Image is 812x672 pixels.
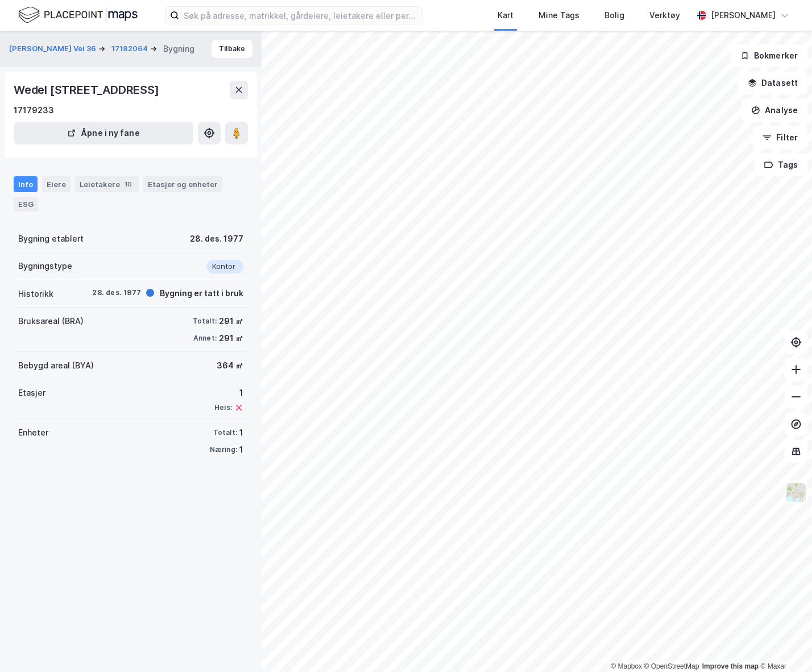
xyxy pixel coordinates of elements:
div: Bolig [604,9,624,22]
div: Mine Tags [538,9,579,22]
button: Tilbake [212,40,252,58]
button: [PERSON_NAME] Vei 36 [9,43,98,55]
div: 291 ㎡ [219,314,243,328]
div: ESG [14,197,38,211]
div: Etasjer og enheter [148,179,218,189]
button: Åpne i ny fane [14,122,193,144]
div: Wedel [STREET_ADDRESS] [14,81,161,99]
div: 1 [239,426,243,439]
div: Bygning er tatt i bruk [160,287,243,300]
div: Næring: [210,445,237,454]
div: 1 [214,386,243,400]
button: Tags [755,154,807,176]
div: Enheter [18,426,48,439]
div: Kart [498,9,513,22]
div: Historikk [18,287,53,301]
button: 17182064 [111,43,150,55]
div: Eiere [42,176,71,192]
button: Analyse [741,99,807,122]
img: logo.f888ab2527a4732fd821a326f86c7f29.svg [18,5,138,25]
div: Totalt: [193,317,217,326]
div: 28. des. 1977 [190,232,243,246]
div: Bebygd areal (BYA) [18,359,94,372]
div: Annet: [193,334,217,343]
div: Leietakere [75,176,139,192]
div: [PERSON_NAME] [711,9,776,22]
img: Z [785,482,807,503]
a: OpenStreetMap [644,662,699,670]
button: Datasett [738,72,807,94]
button: Bokmerker [731,44,807,67]
div: Verktøy [649,9,680,22]
div: 28. des. 1977 [92,288,141,298]
iframe: Chat Widget [755,617,812,672]
div: Heis: [214,403,232,412]
div: Info [14,176,38,192]
div: Bygningstype [18,259,72,273]
div: 364 ㎡ [217,359,243,372]
div: Bygning [163,42,194,56]
div: Totalt: [213,428,237,437]
a: Improve this map [702,662,759,670]
div: 10 [122,179,134,190]
div: Etasjer [18,386,45,400]
button: Filter [753,126,807,149]
input: Søk på adresse, matrikkel, gårdeiere, leietakere eller personer [179,7,422,24]
div: 291 ㎡ [219,331,243,345]
div: 17179233 [14,103,54,117]
div: 1 [239,443,243,457]
a: Mapbox [611,662,642,670]
div: Bruksareal (BRA) [18,314,84,328]
div: Bygning etablert [18,232,84,246]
